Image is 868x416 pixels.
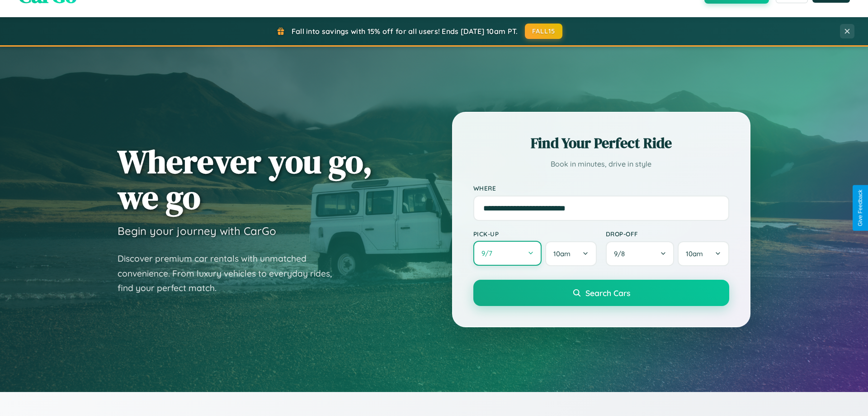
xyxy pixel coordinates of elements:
[678,241,729,266] button: 10am
[481,249,497,258] span: 9 / 7
[473,241,542,266] button: 9/7
[473,133,729,153] h2: Find Your Perfect Ride
[473,184,729,192] label: Where
[857,190,863,226] div: Give Feedback
[473,280,729,306] button: Search Cars
[606,241,675,266] button: 9/8
[473,158,729,171] p: Book in minutes, drive in style
[614,249,629,258] span: 9 / 8
[606,230,729,238] label: Drop-off
[118,251,344,296] p: Discover premium car rentals with unmatched convenience. From luxury vehicles to everyday rides, ...
[473,230,597,238] label: Pick-up
[118,143,373,215] h1: Wherever you go, we go
[586,288,631,298] span: Search Cars
[686,249,703,258] span: 10am
[554,249,571,258] span: 10am
[292,27,518,36] span: Fall into savings with 15% off for all users! Ends [DATE] 10am PT.
[118,224,276,238] h3: Begin your journey with CarGo
[546,241,597,266] button: 10am
[525,24,563,39] button: FALL15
